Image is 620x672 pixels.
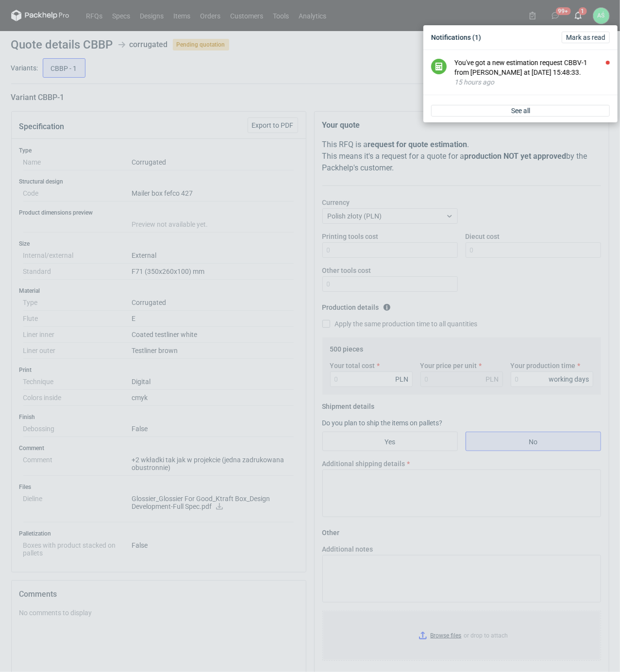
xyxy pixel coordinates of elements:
[454,58,610,87] button: You've got a new estimation request CBBV-1 from [PERSON_NAME] at [DATE] 15:48:33.15 hours ago
[562,32,610,43] button: Mark as read
[427,29,614,46] div: Notifications (1)
[431,105,610,117] a: See all
[454,58,610,77] div: You've got a new estimation request CBBV-1 from [PERSON_NAME] at [DATE] 15:48:33.
[454,77,610,87] div: 15 hours ago
[511,107,530,114] span: See all
[566,34,605,41] span: Mark as read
